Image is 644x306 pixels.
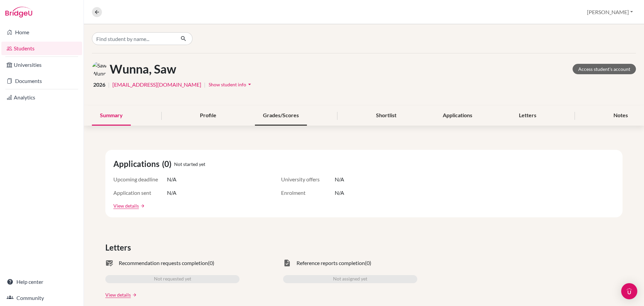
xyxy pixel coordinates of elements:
[511,106,544,126] div: Letters
[110,62,176,76] h1: Wunna, Saw
[297,259,365,267] span: Reference reports completion
[131,293,137,297] a: arrow_forward
[92,32,175,45] input: Find student by name...
[584,6,636,18] button: [PERSON_NAME]
[209,82,246,87] span: Show student info
[208,79,253,90] button: Show student infoarrow_drop_down
[108,81,110,89] span: |
[1,42,82,55] a: Students
[1,58,82,72] a: Universities
[154,275,191,283] span: Not requested yet
[1,74,82,88] a: Documents
[92,61,107,77] img: Saw Wunna's avatar
[204,81,206,89] span: |
[1,275,82,289] a: Help center
[335,175,344,183] span: N/A
[208,259,214,267] span: (0)
[621,283,637,299] div: Open Intercom Messenger
[255,106,307,126] div: Grades/Scores
[5,7,32,17] img: Bridge-U
[246,81,253,88] i: arrow_drop_down
[573,64,636,74] a: Access student's account
[1,91,82,104] a: Analytics
[113,189,167,197] span: Application sent
[174,161,205,168] span: Not started yet
[113,202,139,209] a: View details
[283,259,291,267] span: task
[1,26,82,39] a: Home
[365,259,371,267] span: (0)
[105,242,133,254] span: Letters
[167,189,176,197] span: N/A
[368,106,405,126] div: Shortlist
[167,175,176,183] span: N/A
[281,175,335,183] span: University offers
[605,106,636,126] div: Notes
[335,189,344,197] span: N/A
[105,291,131,298] a: View details
[281,189,335,197] span: Enrolment
[93,81,105,89] span: 2026
[162,158,174,170] span: (0)
[192,106,224,126] div: Profile
[119,259,208,267] span: Recommendation requests completion
[333,275,367,283] span: Not assigned yet
[112,81,201,89] a: [EMAIL_ADDRESS][DOMAIN_NAME]
[105,259,113,267] span: mark_email_read
[139,204,145,208] a: arrow_forward
[92,106,131,126] div: Summary
[435,106,480,126] div: Applications
[113,158,162,170] span: Applications
[113,175,167,183] span: Upcoming deadline
[1,291,82,305] a: Community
